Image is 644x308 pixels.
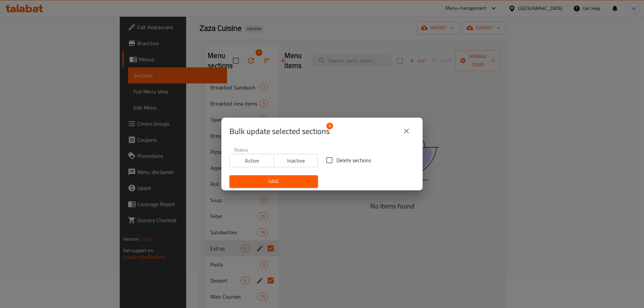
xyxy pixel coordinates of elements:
span: Inactive [277,156,316,166]
span: 9 [326,123,333,129]
span: Selected section count [229,126,330,137]
button: Active [229,154,274,167]
span: Delete sections [336,156,371,164]
span: Save [235,177,313,186]
span: Active [232,156,271,166]
button: Inactive [274,154,318,167]
button: close [398,123,415,139]
button: Save [229,175,318,188]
